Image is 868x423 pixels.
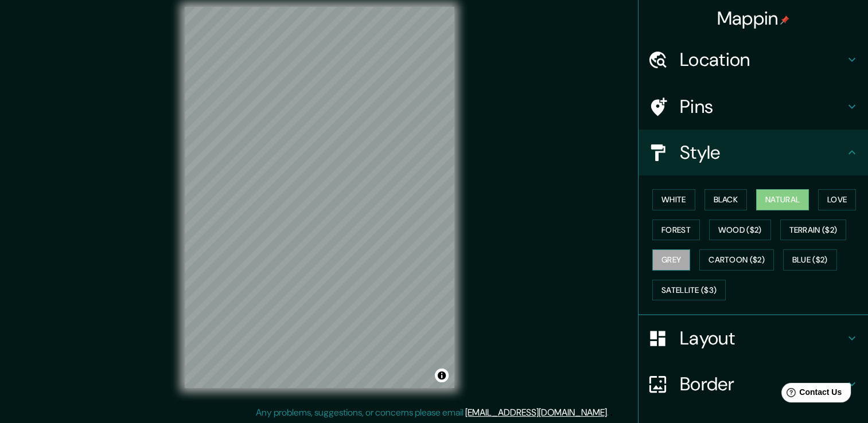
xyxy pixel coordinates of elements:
[709,220,771,241] button: Wood ($2)
[680,141,845,164] h4: Style
[704,189,748,210] button: Black
[465,406,607,418] a: [EMAIL_ADDRESS][DOMAIN_NAME]
[756,189,809,210] button: Natural
[435,369,449,382] button: Toggle attribution
[766,378,855,410] iframe: Help widget launcher
[639,361,868,407] div: Border
[780,15,789,25] img: pin-icon.png
[680,95,845,118] h4: Pins
[680,373,845,395] h4: Border
[652,189,695,210] button: White
[717,7,790,30] h4: Mappin
[652,220,700,241] button: Forest
[652,249,690,271] button: Grey
[185,7,454,388] canvas: Map
[639,84,868,130] div: Pins
[699,249,774,271] button: Cartoon ($2)
[680,327,845,350] h4: Layout
[780,220,847,241] button: Terrain ($2)
[639,130,868,175] div: Style
[818,189,856,210] button: Love
[639,315,868,361] div: Layout
[680,48,845,71] h4: Location
[256,406,609,420] p: Any problems, suggestions, or concerns please email .
[652,280,726,301] button: Satellite ($3)
[609,406,610,420] div: .
[783,249,837,271] button: Blue ($2)
[610,406,613,420] div: .
[639,37,868,83] div: Location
